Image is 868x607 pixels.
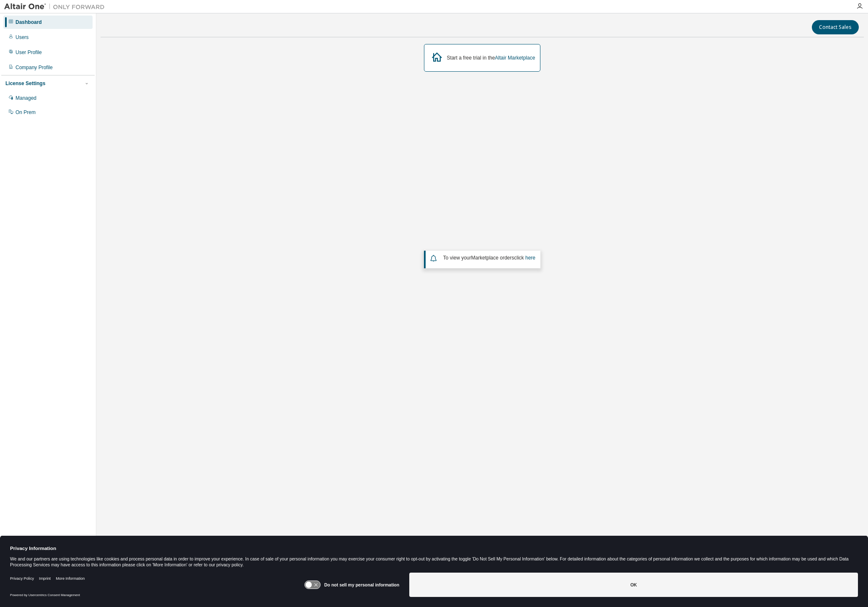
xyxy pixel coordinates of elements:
div: Managed [15,95,36,101]
span: To view your click [443,255,535,261]
div: Company Profile [15,64,53,71]
div: Dashboard [15,19,42,26]
div: Users [15,34,28,41]
em: Marketplace orders [471,255,514,261]
div: Start a free trial in the [447,54,535,61]
a: Altair Marketplace [495,55,535,61]
div: License Settings [5,80,45,87]
div: On Prem [15,109,36,116]
a: here [525,255,535,261]
button: Contact Sales [812,20,859,34]
div: User Profile [15,49,42,56]
img: Altair One [4,3,109,11]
